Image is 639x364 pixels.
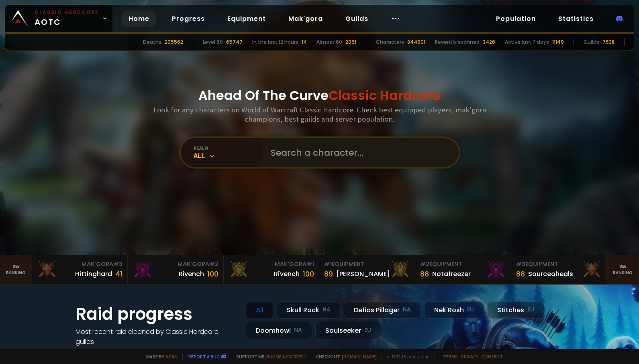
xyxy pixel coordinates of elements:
[324,260,332,268] span: # 1
[602,39,615,46] div: 7538
[113,260,122,268] span: # 3
[407,39,425,46] div: 844901
[165,39,183,46] div: 205562
[277,301,341,319] div: Skull Rock
[128,255,224,284] a: Mak'Gora#2Rivench100
[207,268,218,279] div: 100
[229,260,314,268] div: Mak'Gora
[376,39,404,46] div: Characters
[511,255,607,284] a: #3Equipment88Sourceoheals
[323,306,331,314] small: NA
[482,354,503,360] a: Consent
[141,354,178,360] span: Made by
[274,269,300,279] div: Rîvench
[584,39,599,46] div: Guilds
[252,39,298,46] div: In the last 12 hours
[246,322,312,339] div: Doomhowl
[150,105,489,124] h3: Look for any characters on World of Warcraft Classic Hardcore. Check best equipped players, mak'g...
[188,354,220,360] a: Report a bug
[209,260,218,268] span: # 2
[122,10,156,27] a: Home
[552,10,600,27] a: Statistics
[143,39,161,46] div: Deaths
[467,306,474,314] small: EU
[342,354,377,360] a: [DOMAIN_NAME]
[516,268,525,279] div: 88
[316,39,342,46] div: Almost 60
[282,10,329,27] a: Mak'gora
[403,306,411,314] small: NA
[266,138,449,167] input: Search a character...
[32,255,128,284] a: Mak'Gora#3Hittinghard41
[552,39,564,46] div: 11149
[324,260,410,268] div: Equipment
[420,268,429,279] div: 88
[226,39,243,46] div: 65747
[516,260,602,268] div: Equipment
[221,10,272,27] a: Equipment
[194,151,261,160] div: All
[133,260,218,268] div: Mak'Gora
[329,86,441,104] span: Classic Hardcore
[76,301,236,327] h1: Raid progress
[382,354,430,360] span: v. d752d5 - production
[179,269,204,279] div: Rivench
[37,260,123,268] div: Mak'Gora
[424,301,484,319] div: Nek'Rosh
[324,268,333,279] div: 89
[75,269,112,279] div: Hittinghard
[483,39,495,46] div: 3426
[435,39,480,46] div: Recently scanned
[336,269,390,279] div: [PERSON_NAME]
[319,255,415,284] a: #1Equipment89[PERSON_NAME]
[420,260,506,268] div: Equipment
[302,39,307,46] div: 14
[516,260,525,268] span: # 3
[443,354,458,360] a: Terms
[5,5,112,32] a: Classic HardcoreAOTC
[115,268,122,279] div: 41
[224,255,320,284] a: Mak'Gora#1Rîvench100
[527,306,534,314] small: EU
[505,39,549,46] div: Active last 7 days
[339,10,375,27] a: Guilds
[490,10,542,27] a: Population
[76,347,128,356] a: See all progress
[461,354,478,360] a: Privacy
[165,10,211,27] a: Progress
[311,354,377,360] span: Checkout
[303,268,314,279] div: 100
[35,9,99,28] span: AOTC
[315,322,381,339] div: Soulseeker
[306,260,314,268] span: # 1
[35,9,99,16] small: Classic Hardcore
[266,354,306,360] a: Buy me a coffee
[231,354,306,360] span: Support me,
[294,326,302,334] small: NA
[198,86,441,105] h1: Ahead Of The Curve
[432,269,471,279] div: Notafreezer
[194,145,261,151] div: realm
[420,260,429,268] span: # 2
[76,327,236,347] h4: Most recent raid cleaned by Classic Hardcore guilds
[528,269,573,279] div: Sourceoheals
[487,301,544,319] div: Stitches
[165,354,178,360] a: a fan
[344,301,421,319] div: Defias Pillager
[415,255,511,284] a: #2Equipment88Notafreezer
[607,255,639,284] a: Seeranking
[345,39,356,46] div: 2061
[203,39,223,46] div: Level 60
[246,301,274,319] div: All
[364,326,371,334] small: EU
